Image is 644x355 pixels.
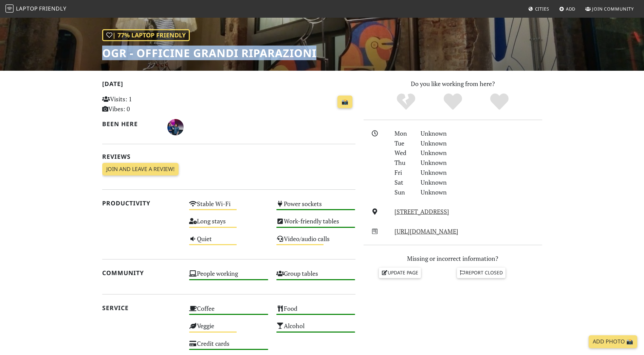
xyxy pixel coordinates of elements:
div: No [383,92,429,111]
span: Friendly [39,5,66,12]
div: Unknown [417,168,546,177]
img: LaptopFriendly [5,4,14,13]
div: People working [185,268,272,285]
div: Unknown [417,158,546,168]
a: Cities [526,3,552,15]
div: Work-friendly tables [272,216,360,233]
div: Coffee [185,303,272,320]
img: 1199-salvatore.jpg [167,119,184,135]
div: Wed [390,148,416,158]
a: [STREET_ADDRESS] [394,207,449,216]
div: Sun [390,187,416,197]
div: Tue [390,138,416,148]
div: Unknown [417,129,546,138]
span: Join Community [592,6,634,12]
a: 📸 [337,96,352,108]
div: Veggie [185,320,272,338]
a: Join and leave a review! [102,163,179,176]
div: Definitely! [476,92,523,111]
p: Visits: 1 Vibes: 0 [102,94,181,114]
div: Fri [390,168,416,177]
div: Food [272,303,360,320]
h2: Been here [102,120,160,128]
a: [URL][DOMAIN_NAME] [394,227,458,235]
div: Thu [390,158,416,168]
h2: Reviews [102,153,355,160]
div: Quiet [185,233,272,251]
span: Salvatore Giordano [167,122,184,131]
a: Add [556,3,578,15]
span: Laptop [16,5,38,12]
div: Yes [429,92,476,111]
div: Unknown [417,177,546,187]
div: Sat [390,177,416,187]
a: Update page [379,268,421,278]
div: Power sockets [272,198,360,216]
div: Unknown [417,187,546,197]
div: Group tables [272,268,360,285]
div: Alcohol [272,320,360,338]
h2: Productivity [102,200,181,207]
div: | 77% Laptop Friendly [102,29,190,41]
h1: OGR - Officine Grandi Riparazioni [102,47,316,60]
a: Join Community [583,3,637,15]
div: Mon [390,129,416,138]
div: Long stays [185,216,272,233]
p: Do you like working from here? [364,79,542,89]
div: Stable Wi-Fi [185,198,272,216]
p: Missing or incorrect information? [364,254,542,264]
h2: [DATE] [102,80,355,90]
a: Report closed [457,268,506,278]
span: Add [566,6,576,12]
h2: Community [102,269,181,276]
h2: Service [102,304,181,311]
div: Unknown [417,148,546,158]
a: LaptopFriendly LaptopFriendly [5,3,67,15]
div: Video/audio calls [272,233,360,251]
div: Unknown [417,138,546,148]
span: Cities [535,6,549,12]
